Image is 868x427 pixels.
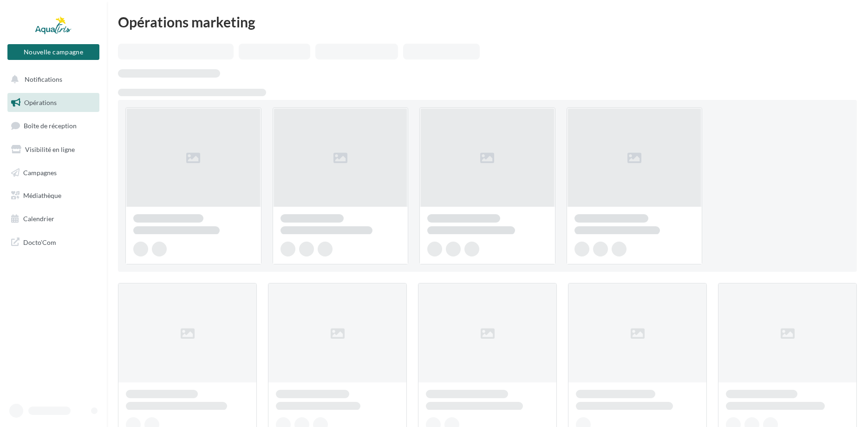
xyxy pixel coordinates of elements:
[24,99,57,106] span: Opérations
[6,209,101,229] a: Calendrier
[6,70,98,89] button: Notifications
[6,93,101,112] a: Opérations
[23,236,56,248] span: Docto'Com
[23,191,61,199] span: Médiathèque
[118,15,857,29] div: Opérations marketing
[25,145,75,153] span: Visibilité en ligne
[6,186,101,205] a: Médiathèque
[25,75,62,83] span: Notifications
[23,168,57,176] span: Campagnes
[6,140,101,159] a: Visibilité en ligne
[7,44,99,60] button: Nouvelle campagne
[6,116,101,136] a: Boîte de réception
[6,232,101,252] a: Docto'Com
[23,215,54,223] span: Calendrier
[6,163,101,183] a: Campagnes
[24,122,77,130] span: Boîte de réception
